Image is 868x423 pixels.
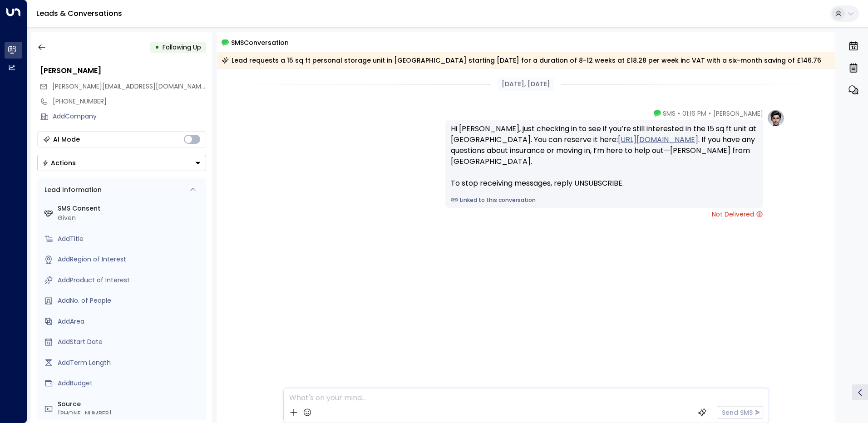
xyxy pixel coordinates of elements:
[58,213,202,223] div: Given
[58,204,202,213] label: SMS Consent
[58,296,202,305] div: AddNo. of People
[58,379,202,388] div: AddBudget
[58,399,202,409] label: Source
[53,135,80,144] div: AI Mode
[36,8,122,19] a: Leads & Conversations
[231,37,289,48] span: SMS Conversation
[713,109,763,118] span: [PERSON_NAME]
[163,43,201,52] span: Following Up
[41,185,102,195] div: Lead Information
[53,112,206,121] div: AddCompany
[53,97,206,106] div: [PHONE_NUMBER]
[58,337,202,347] div: AddStart Date
[58,358,202,368] div: AddTerm Length
[663,109,676,118] span: SMS
[618,134,698,145] a: [URL][DOMAIN_NAME]
[58,409,202,418] div: [PHONE_NUMBER]
[155,39,159,55] div: •
[682,109,706,118] span: 01:16 PM
[58,317,202,326] div: AddArea
[52,82,207,91] span: [PERSON_NAME][EMAIL_ADDRESS][DOMAIN_NAME]
[37,155,206,171] button: Actions
[52,82,206,91] span: najime@outlook.com
[58,275,202,285] div: AddProduct of Interest
[58,255,202,264] div: AddRegion of Interest
[498,78,554,91] div: [DATE], [DATE]
[451,123,758,189] div: Hi [PERSON_NAME], just checking in to see if you’re still interested in the 15 sq ft unit at [GEO...
[678,109,680,118] span: •
[37,155,206,171] div: Button group with a nested menu
[58,234,202,244] div: AddTitle
[451,196,758,204] a: Linked to this conversation
[40,65,206,76] div: [PERSON_NAME]
[712,210,763,219] span: Not Delivered
[42,159,76,167] div: Actions
[767,109,785,127] img: profile-logo.png
[222,56,821,65] div: Lead requests a 15 sq ft personal storage unit in [GEOGRAPHIC_DATA] starting [DATE] for a duratio...
[709,109,711,118] span: •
